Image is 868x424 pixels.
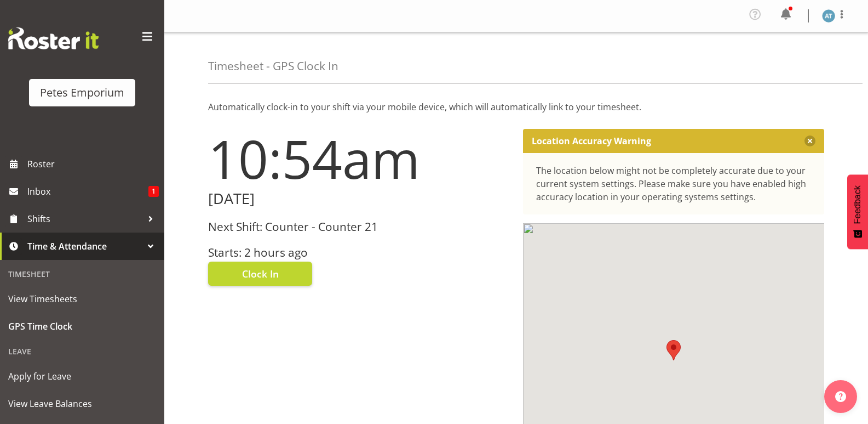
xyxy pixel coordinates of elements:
span: Feedback [853,185,863,224]
h3: Starts: 2 hours ago [208,246,510,259]
span: Clock In [242,267,279,281]
h3: Next Shift: Counter - Counter 21 [208,221,510,233]
a: Apply for Leave [3,363,162,390]
span: Time & Attendance [27,238,142,255]
p: Location Accuracy Warning [532,135,651,146]
span: Inbox [27,183,148,200]
p: Automatically clock-in to your shift via your mobile device, which will automatically link to you... [208,100,824,114]
h1: 10:54am [208,129,510,188]
div: Timesheet [3,263,162,285]
h4: Timesheet - GPS Clock In [208,60,338,72]
a: GPS Time Clock [3,313,162,340]
span: GPS Time Clock [8,318,156,335]
img: alex-micheal-taniwha5364.jpg [822,9,835,22]
button: Clock In [208,262,312,286]
span: View Leave Balances [8,395,156,412]
div: The location below might not be completely accurate due to your current system settings. Please m... [536,164,812,203]
a: View Timesheets [3,285,162,313]
div: Petes Emporium [40,84,124,101]
span: 1 [148,186,159,197]
span: Apply for Leave [8,368,156,385]
div: Leave [3,340,162,363]
button: Close message [804,135,815,146]
img: help-xxl-2.png [835,391,846,402]
span: Shifts [27,211,142,227]
a: View Leave Balances [3,390,162,417]
span: Roster [27,156,159,172]
img: Rosterit website logo [8,27,99,49]
span: View Timesheets [8,291,156,307]
button: Feedback - Show survey [847,174,868,249]
h2: [DATE] [208,190,510,207]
